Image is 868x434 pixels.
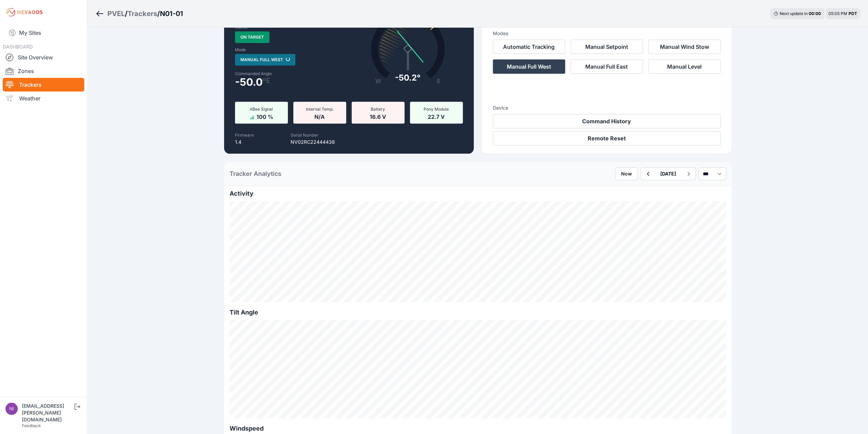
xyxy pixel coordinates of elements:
span: On Target [235,31,269,43]
img: nick.fritz@nevados.solar [5,403,18,415]
img: Nevados [5,7,44,18]
a: PVEL [107,9,125,18]
button: Manual Level [648,59,721,74]
h2: Tracker Analytics [230,169,281,179]
a: Zones [3,64,84,78]
button: Manual Setpoint [571,40,643,54]
span: / [125,9,128,18]
a: Trackers [128,9,157,18]
div: loading [286,57,290,61]
span: PDT [849,11,857,16]
button: [DATE] [655,168,681,180]
span: 16.6 V [370,112,386,120]
span: 05:05 PM [828,11,847,16]
nav: Breadcrumb [95,5,183,23]
span: -50.0 [235,78,263,86]
a: Site Overview [3,51,84,64]
a: Feedback [22,423,41,428]
label: Firmware [235,132,254,138]
span: / [157,9,160,18]
button: Now [615,167,638,180]
label: Mode [235,47,246,53]
span: Next update in [780,11,808,16]
label: Serial Number [291,132,319,138]
h3: Device [493,104,721,111]
h2: Tilt Angle [230,308,726,317]
p: NV02RC22444438 [291,139,335,145]
h3: Modes [493,30,508,37]
h2: Activity [230,189,726,198]
span: DASHBOARD [3,44,33,50]
span: XBee Signal [250,107,273,112]
span: Manual Full West [235,54,295,66]
button: Manual Wind Stow [648,40,721,54]
span: Battery [371,107,385,112]
button: Manual Full West [493,59,565,74]
label: Status [235,25,247,30]
span: Pony Module [424,107,449,112]
div: [EMAIL_ADDRESS][PERSON_NAME][DOMAIN_NAME] [22,403,73,423]
span: 22.7 V [428,112,445,120]
a: Trackers [3,78,84,92]
button: Manual Full East [571,59,643,74]
button: Remote Reset [493,131,721,145]
a: Weather [3,92,84,105]
div: 00 : 00 [809,11,821,16]
button: Automatic Tracking [493,40,565,54]
span: Internal Temp. [306,107,334,112]
div: -50.2° [395,72,421,83]
span: N/A [314,112,325,120]
span: º E [263,78,270,83]
p: 1.4 [235,139,254,145]
button: Command History [493,114,721,128]
h2: Windspeed [230,424,726,433]
h3: N01-01 [160,9,183,18]
label: Commanded Angle [235,71,345,76]
a: My Sites [3,25,84,41]
span: 100 % [256,112,273,120]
